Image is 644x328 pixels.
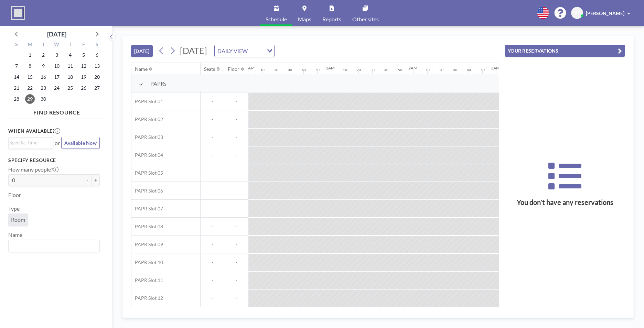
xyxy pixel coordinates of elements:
[131,188,163,194] span: PAPR Slot 06
[357,68,361,72] div: 20
[274,68,278,72] div: 20
[83,174,92,186] button: -
[298,17,311,22] span: Maps
[65,61,75,71] span: Thursday, September 11, 2025
[92,61,102,71] span: Saturday, September 13, 2025
[8,231,22,238] label: Name
[61,137,100,149] button: Available Now
[131,45,153,57] button: [DATE]
[491,65,500,70] div: 3AM
[52,61,62,71] span: Wednesday, September 10, 2025
[326,65,335,70] div: 1AM
[79,83,88,93] span: Friday, September 26, 2025
[224,206,248,212] span: -
[135,66,148,72] div: Name
[131,223,163,230] span: PAPR Slot 08
[37,41,50,50] div: T
[453,68,457,72] div: 30
[39,83,48,93] span: Tuesday, September 23, 2025
[384,68,388,72] div: 40
[25,61,35,71] span: Monday, September 8, 2025
[224,277,248,283] span: -
[9,240,99,252] div: Search for option
[224,98,248,105] span: -
[322,17,341,22] span: Reports
[201,223,224,230] span: -
[216,46,249,55] span: DAILY VIEW
[10,41,23,50] div: S
[201,152,224,158] span: -
[586,10,624,16] span: [PERSON_NAME]
[8,205,20,212] label: Type
[343,68,347,72] div: 10
[224,241,248,248] span: -
[131,98,163,105] span: PAPR Slot 01
[92,72,102,82] span: Saturday, September 20, 2025
[64,140,97,146] span: Available Now
[8,157,100,163] h3: Specify resource
[25,72,35,82] span: Monday, September 15, 2025
[150,80,167,87] span: PAPRs
[79,61,88,71] span: Friday, September 12, 2025
[12,72,21,82] span: Sunday, September 14, 2025
[8,192,21,198] label: Floor
[315,68,320,72] div: 50
[371,68,375,72] div: 30
[131,277,163,283] span: PAPR Slot 11
[505,45,625,57] button: YOUR RESERVATIONS
[25,83,35,93] span: Monday, September 22, 2025
[12,94,21,104] span: Sunday, September 28, 2025
[224,295,248,301] span: -
[39,94,48,104] span: Tuesday, September 30, 2025
[25,50,35,60] span: Monday, September 1, 2025
[63,41,77,50] div: T
[55,140,60,146] span: or
[243,65,255,70] div: 12AM
[201,295,224,301] span: -
[79,72,88,82] span: Friday, September 19, 2025
[52,50,62,60] span: Wednesday, September 3, 2025
[9,241,96,250] input: Search for option
[398,68,402,72] div: 50
[77,41,90,50] div: F
[505,198,625,207] h3: You don’t have any reservations
[481,68,485,72] div: 50
[92,83,102,93] span: Saturday, September 27, 2025
[25,94,35,104] span: Monday, September 29, 2025
[201,170,224,176] span: -
[79,50,88,60] span: Friday, September 5, 2025
[90,41,104,50] div: S
[266,17,287,22] span: Schedule
[131,259,163,265] span: PAPR Slot 10
[39,50,48,60] span: Tuesday, September 2, 2025
[224,223,248,230] span: -
[11,6,25,20] img: organization-logo
[131,134,163,140] span: PAPR Slot 03
[201,277,224,283] span: -
[180,45,207,56] span: [DATE]
[439,68,443,72] div: 20
[201,241,224,248] span: -
[52,83,62,93] span: Wednesday, September 24, 2025
[224,116,248,122] span: -
[426,68,430,72] div: 10
[224,134,248,140] span: -
[12,83,21,93] span: Sunday, September 21, 2025
[9,138,53,148] div: Search for option
[250,46,263,55] input: Search for option
[224,152,248,158] span: -
[467,68,471,72] div: 40
[131,152,163,158] span: PAPR Slot 04
[65,72,75,82] span: Thursday, September 18, 2025
[8,106,105,116] h4: FIND RESOURCE
[574,10,580,16] span: YT
[201,116,224,122] span: -
[9,139,49,146] input: Search for option
[65,50,75,60] span: Thursday, September 4, 2025
[131,241,163,248] span: PAPR Slot 09
[12,61,21,71] span: Sunday, September 7, 2025
[215,45,274,57] div: Search for option
[302,68,306,72] div: 40
[11,216,25,223] span: Room
[39,72,48,82] span: Tuesday, September 16, 2025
